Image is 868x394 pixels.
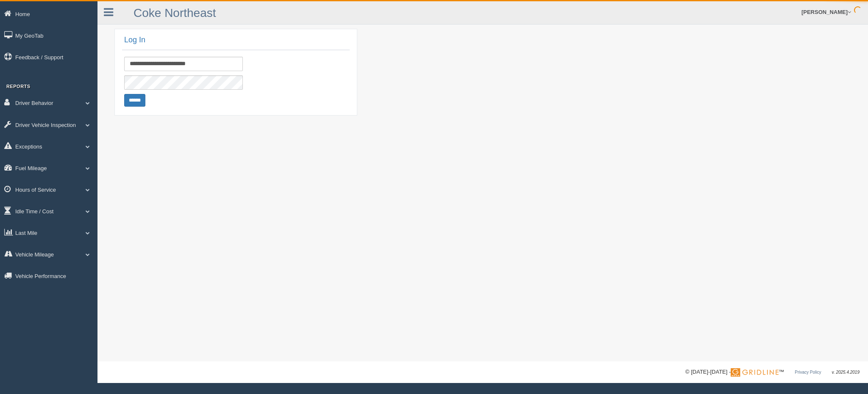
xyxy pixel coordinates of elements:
h2: Log In [124,36,145,44]
a: Coke Northeast [134,6,216,19]
a: Privacy Policy [795,370,821,375]
div: © [DATE]-[DATE] - ™ [685,368,860,377]
img: Gridline [731,368,779,377]
span: v. 2025.4.2019 [832,370,860,375]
